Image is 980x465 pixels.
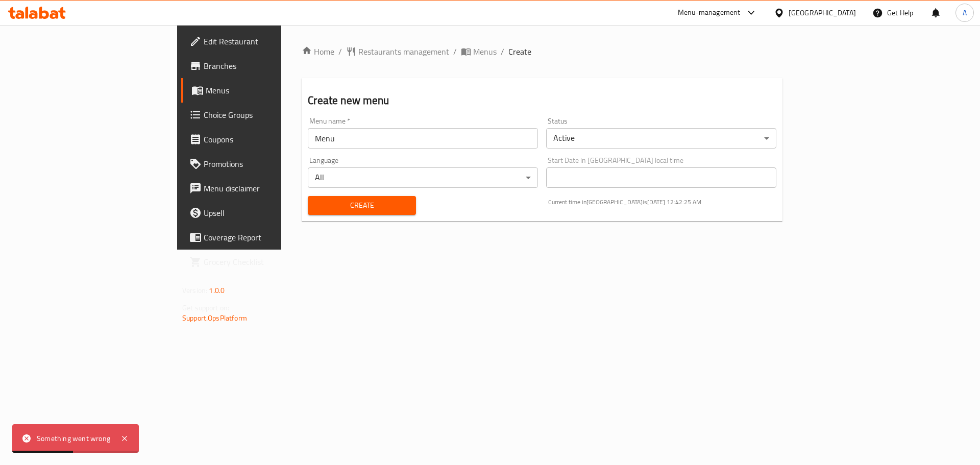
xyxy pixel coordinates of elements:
[181,29,341,54] a: Edit Restaurant
[204,256,333,268] span: Grocery Checklist
[181,78,341,103] a: Menus
[308,93,776,108] h2: Create new menu
[181,250,341,274] a: Grocery Checklist
[308,196,415,215] button: Create
[358,45,449,58] span: Restaurants management
[181,103,341,127] a: Choice Groups
[181,176,341,201] a: Menu disclaimer
[37,433,110,444] div: Something went wrong
[548,198,776,207] p: Current time in [GEOGRAPHIC_DATA] is [DATE] 12:42:25 AM
[308,167,538,188] div: All
[963,7,967,18] span: A
[204,35,333,47] span: Edit Restaurant
[206,84,333,96] span: Menus
[204,133,333,145] span: Coupons
[181,225,341,250] a: Coverage Report
[182,284,207,297] span: Version:
[308,128,538,149] input: Please enter Menu name
[209,284,225,297] span: 1.0.0
[181,127,341,152] a: Coupons
[181,54,341,78] a: Branches
[204,158,333,170] span: Promotions
[789,7,856,18] div: [GEOGRAPHIC_DATA]
[508,45,531,58] span: Create
[204,207,333,219] span: Upsell
[473,45,497,58] span: Menus
[204,231,333,243] span: Coverage Report
[501,45,504,58] li: /
[181,152,341,176] a: Promotions
[316,199,407,212] span: Create
[461,45,497,58] a: Menus
[302,45,782,58] nav: breadcrumb
[678,7,741,19] div: Menu-management
[546,128,776,149] div: Active
[181,201,341,225] a: Upsell
[204,60,333,72] span: Branches
[182,311,247,325] a: Support.OpsPlatform
[453,45,457,58] li: /
[346,45,449,58] a: Restaurants management
[182,301,229,314] span: Get support on:
[204,109,333,121] span: Choice Groups
[204,182,333,194] span: Menu disclaimer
